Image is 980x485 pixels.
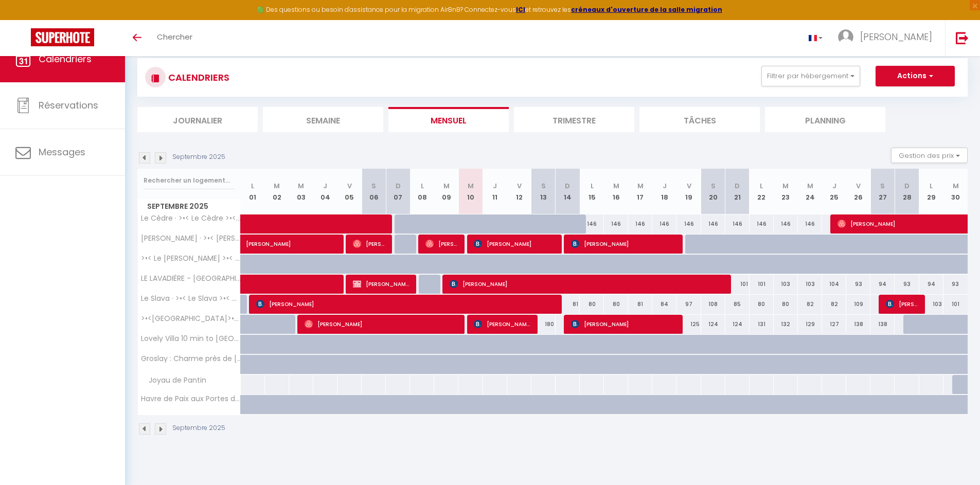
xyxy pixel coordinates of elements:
div: 146 [725,214,750,233]
div: 81 [556,295,580,314]
span: [PERSON_NAME] [474,314,530,334]
abbr: J [663,181,667,191]
li: Mensuel [388,107,509,132]
div: 146 [750,214,774,233]
span: [PERSON_NAME] [305,314,458,334]
div: 127 [822,315,846,334]
th: 30 [943,169,968,214]
th: 05 [337,169,362,214]
abbr: D [735,181,740,191]
th: 10 [458,169,483,214]
th: 23 [774,169,798,214]
abbr: D [396,181,401,191]
div: 103 [774,275,798,294]
div: 103 [919,295,943,314]
div: 93 [846,275,870,294]
th: 02 [265,169,289,214]
img: ... [838,29,853,45]
p: Septembre 2025 [172,423,225,433]
abbr: M [274,181,280,191]
span: LE LAVADIÈRE - [GEOGRAPHIC_DATA] · >•< Le Lavadière >•< joli duplex avec terrasse [139,275,242,282]
th: 03 [289,169,313,214]
abbr: M [298,181,304,191]
th: 11 [483,169,507,214]
span: Joyau de Pantin [139,375,209,386]
div: 104 [822,275,846,294]
abbr: J [323,181,327,191]
abbr: M [782,181,789,191]
div: 146 [628,214,652,233]
abbr: D [565,181,570,191]
div: 146 [774,214,798,233]
span: [PERSON_NAME] [353,274,409,294]
div: 80 [580,295,604,314]
th: 27 [870,169,895,214]
a: [PERSON_NAME] [241,235,265,254]
span: [PERSON_NAME] [474,234,555,254]
span: >•<[GEOGRAPHIC_DATA]>•< appartement raffiné proche [GEOGRAPHIC_DATA] [139,315,242,322]
div: 97 [676,295,701,314]
abbr: D [904,181,910,191]
span: [PERSON_NAME] [571,314,676,334]
th: 22 [750,169,774,214]
div: 146 [604,214,628,233]
div: 138 [846,315,870,334]
img: logout [956,31,969,44]
div: 81 [628,295,652,314]
div: 180 [531,315,556,334]
div: 82 [798,295,822,314]
button: Actions [876,66,955,86]
div: 103 [798,275,822,294]
span: [PERSON_NAME] [425,234,458,254]
div: 131 [750,315,774,334]
h3: CALENDRIERS [166,66,229,89]
th: 18 [652,169,676,214]
span: [PERSON_NAME] [450,274,724,294]
abbr: V [517,181,522,191]
span: [PERSON_NAME] [353,234,385,254]
a: ICI [516,5,525,14]
span: Messages [39,146,85,158]
span: Septembre 2025 [138,199,240,214]
th: 21 [725,169,750,214]
span: Calendriers [39,52,92,65]
span: Havre de Paix aux Portes de [GEOGRAPHIC_DATA] [139,395,242,403]
span: Le Slava · >•< Le Slava >•< Maison de charme près de [GEOGRAPHIC_DATA] [139,295,242,302]
div: 101 [750,275,774,294]
abbr: L [760,181,763,191]
abbr: M [468,181,474,191]
span: [PERSON_NAME] [860,30,932,43]
div: 101 [943,295,968,314]
div: 94 [870,275,895,294]
abbr: M [613,181,619,191]
abbr: S [371,181,376,191]
div: 80 [750,295,774,314]
div: 146 [580,214,604,233]
a: Chercher [149,20,200,56]
th: 19 [676,169,701,214]
div: 94 [919,275,943,294]
span: [PERSON_NAME] [246,229,341,248]
th: 26 [846,169,870,214]
span: [PERSON_NAME] [886,294,918,314]
span: Réservations [39,99,98,112]
a: créneaux d'ouverture de la salle migration [571,5,722,14]
th: 06 [362,169,386,214]
div: 84 [652,295,676,314]
abbr: M [807,181,813,191]
div: 132 [774,315,798,334]
abbr: S [880,181,885,191]
div: 124 [725,315,750,334]
th: 07 [386,169,410,214]
th: 25 [822,169,846,214]
abbr: M [637,181,644,191]
th: 20 [701,169,725,214]
abbr: S [541,181,546,191]
th: 13 [531,169,556,214]
div: 93 [895,275,919,294]
li: Journalier [137,107,258,132]
abbr: L [591,181,594,191]
abbr: V [687,181,691,191]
